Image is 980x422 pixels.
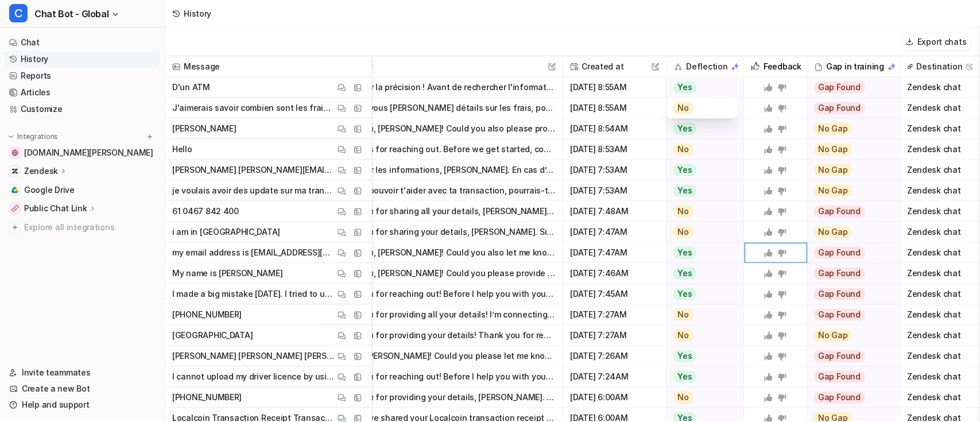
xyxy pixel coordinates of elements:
p: D'un ATM [172,77,210,98]
span: [DATE] 7:27AM [568,304,661,325]
button: Yes [667,366,737,387]
button: Gap Found [807,98,892,118]
span: Zendesk chat [905,180,975,201]
a: Customize [5,101,160,117]
button: No [667,201,737,222]
button: No Gap [807,222,892,242]
button: Yes [667,242,737,263]
div: Gap in training [812,56,895,77]
span: Yes [673,371,696,382]
span: No [673,102,693,114]
button: No [667,139,737,160]
span: Yes [673,288,696,300]
span: Gap Found [814,82,865,93]
a: Articles [5,84,160,100]
button: Thank you for reaching out! Before I help you with your situation, could you please provide your ... [332,284,556,304]
p: [PHONE_NUMBER] [172,304,242,325]
span: No [673,309,693,320]
button: Thank you for sharing all your details, [PERSON_NAME]. I’m connecting you with a support speciali... [332,201,556,222]
button: go back [7,5,29,26]
p: i am in [GEOGRAPHIC_DATA] [172,222,280,242]
span: [DATE] 7:48AM [568,201,661,222]
a: Chat [5,34,160,51]
span: No Gap [814,185,852,196]
button: Thank you, [PERSON_NAME]! Could you also please provide your email address and let me know which ... [332,118,556,139]
button: Thank you, [PERSON_NAME]! Could you please provide your email address and let me know which count... [332,263,556,284]
span: Zendesk chat [905,201,975,222]
span: Zendesk chat [905,160,975,180]
span: No [673,392,693,403]
span: Yes [673,82,696,93]
span: No [673,206,693,217]
span: [DATE] 8:54AM [568,118,661,139]
button: Thank you for providing your details, [PERSON_NAME]. I've handed your request over to a specialis... [332,387,556,408]
span: [DATE] 7:47AM [568,222,661,242]
img: expand menu [7,133,15,141]
span: C [9,4,28,22]
span: Zendesk chat [905,139,975,160]
span: No [673,226,693,238]
span: Yes [673,123,696,134]
h2: Feedback [764,56,801,77]
span: [DATE] 7:26AM [568,346,661,366]
span: Zendesk chat [905,263,975,284]
span: No Gap [814,226,852,238]
button: Export chats [902,33,971,50]
span: Zendesk chat [905,346,975,366]
span: Zendesk chat [905,118,975,139]
button: Gif picker [36,371,45,380]
p: 61 0467 842 400 [172,201,239,222]
span: Created at [568,56,661,77]
button: Yes [667,180,737,201]
span: [DATE] 8:55AM [568,77,661,98]
span: Explore all integrations [24,218,156,237]
span: No Gap [814,164,852,176]
img: Zendesk [11,168,18,175]
span: Yes [673,164,696,176]
button: No [667,325,737,346]
span: Gap Found [814,309,865,320]
span: AI reply [330,56,558,77]
button: Gap Found [807,77,892,98]
button: Thank you for providing your details! Thank you for reaching out about your ID verification. This... [332,325,556,346]
button: Avant de vous [PERSON_NAME] détails sur les frais, pourriez-vous me [PERSON_NAME] votre nom, votr... [332,98,556,118]
a: Google DriveGoogle Drive [5,182,160,198]
span: [DATE] 7:27AM [568,325,661,346]
button: Integrations [5,131,61,142]
button: No [667,387,737,408]
span: Gap Found [814,350,865,362]
button: Yes [667,98,737,118]
p: je voulais avoir des update sur ma transaction vous m’avez dit hier que vous aller renvoyez les c... [172,180,335,201]
img: Profile image for eesel [33,6,51,25]
p: Hello [172,139,192,160]
button: Yes [667,263,737,284]
button: Thank you, [PERSON_NAME]! Could you also let me know which country you’re in? Once I have that, I... [332,242,556,263]
div: So currently, we have an integration on our website for Zendesk messaging chat.We are looking for... [41,84,220,301]
span: [DATE] 7:46AM [568,263,661,284]
a: Create a new Bot [5,381,160,397]
span: Zendesk chat [905,387,975,408]
button: Hi! Thanks for reaching out. Before we get started, could you please provide your name, email, an... [332,139,556,160]
p: [PERSON_NAME] [172,118,236,139]
button: Thank you for sharing your details, [PERSON_NAME]. Since you mentioned you tried to use a Localco... [332,222,556,242]
p: J'aimerais savoir combien sont les frais si j'envoie 350CAD en bitcoins [172,98,335,118]
span: Yes [673,350,696,362]
button: Gap Found [807,284,892,304]
h2: Deflection [686,56,727,77]
span: Gap Found [814,268,865,279]
a: Explore all integrations [5,219,160,235]
h1: eesel [56,6,80,14]
span: [DATE] 7:24AM [568,366,661,387]
textarea: Message… [10,347,220,366]
p: Active 4h ago [56,14,107,26]
button: Home [180,5,202,26]
span: [DATE] 7:53AM [568,180,661,201]
span: Gap Found [814,392,865,403]
p: [PERSON_NAME] [PERSON_NAME][EMAIL_ADDRESS][DOMAIN_NAME] [GEOGRAPHIC_DATA] [172,160,335,180]
button: Upload attachment [55,371,64,380]
button: No Gap [807,160,892,180]
button: Thank you for providing all your details! I’m connecting you to a team member now who will be abl... [332,304,556,325]
img: Google Drive [11,187,18,193]
span: [DOMAIN_NAME][PERSON_NAME] [24,147,153,158]
span: Destination [905,56,975,77]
